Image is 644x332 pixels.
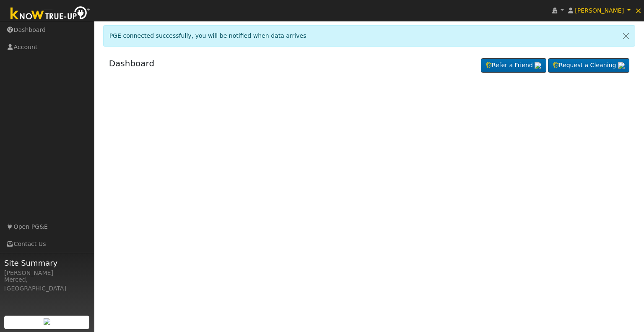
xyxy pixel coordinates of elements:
img: Know True-Up [6,5,94,24]
span: × [635,5,642,16]
a: Refer a Friend [481,58,546,73]
a: Dashboard [109,58,155,68]
a: Request a Cleaning [548,58,629,73]
div: [PERSON_NAME] [4,269,90,277]
div: Merced, [GEOGRAPHIC_DATA] [4,275,90,293]
span: Site Summary [4,257,90,269]
a: Close [617,26,635,46]
img: retrieve [44,318,50,325]
img: retrieve [618,62,625,69]
span: [PERSON_NAME] [575,7,624,14]
img: retrieve [535,62,541,69]
div: PGE connected successfully, you will be notified when data arrives [103,25,636,47]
